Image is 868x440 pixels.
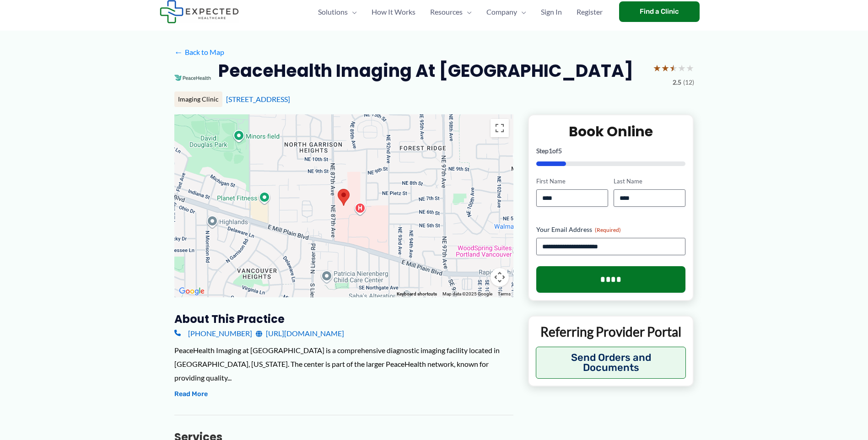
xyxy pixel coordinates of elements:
[174,327,252,340] a: [PHONE_NUMBER]
[653,59,661,76] span: ★
[686,59,694,76] span: ★
[442,291,492,296] span: Map data ©2025 Google
[683,76,694,88] span: (12)
[619,1,700,22] a: Find a Clinic
[177,285,207,297] a: Open this area in Google Maps (opens a new window)
[177,285,207,297] img: Google
[174,389,208,400] button: Read More
[491,268,509,286] button: Map camera controls
[536,177,608,186] label: First Name
[536,148,686,154] p: Step of
[595,226,621,233] span: (Required)
[256,327,344,340] a: [URL][DOMAIN_NAME]
[536,225,686,234] label: Your Email Address
[661,59,669,76] span: ★
[174,45,224,59] a: ←Back to Map
[498,291,511,296] a: Terms (opens in new tab)
[218,59,633,82] h2: PeaceHealth Imaging at [GEOGRAPHIC_DATA]
[226,95,290,103] a: [STREET_ADDRESS]
[536,347,686,379] button: Send Orders and Documents
[174,343,513,384] div: PeaceHealth Imaging at [GEOGRAPHIC_DATA] is a comprehensive diagnostic imaging facility located i...
[669,59,678,76] span: ★
[558,147,562,155] span: 5
[174,312,513,326] h3: About this practice
[673,76,681,88] span: 2.5
[536,323,686,340] p: Referring Provider Portal
[678,59,686,76] span: ★
[549,147,552,155] span: 1
[536,123,686,140] h2: Book Online
[174,91,222,107] div: Imaging Clinic
[614,177,685,186] label: Last Name
[174,48,183,56] span: ←
[397,291,437,297] button: Keyboard shortcuts
[491,119,509,137] button: Toggle fullscreen view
